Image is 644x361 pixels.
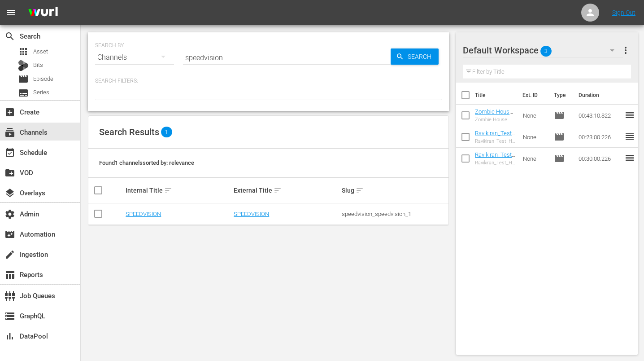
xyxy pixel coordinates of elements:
[22,2,65,23] img: ans4CAIJ8jUAAAAAAAAAAAAAAAAAAAAAAAAgQb4GAAAAAAAAAAAAAAAAAAAAAAAAJMjXAAAAAAAAAAAAAAAAAAAAAAAAgAT5G...
[99,127,159,137] span: Search Results
[99,159,194,166] span: Found 1 channels sorted by: relevance
[391,48,439,65] button: Search
[161,127,172,137] span: 1
[612,9,635,16] a: Sign Out
[519,148,551,169] td: None
[475,83,517,108] th: Title
[624,153,635,163] span: reorder
[575,126,624,148] td: 00:23:00.226
[4,291,15,301] span: Job Queues
[475,160,515,166] div: Ravikiran_Test_Hlsv2_Seg_30mins_Duration
[519,105,551,126] td: None
[4,269,15,280] span: Reports
[475,130,515,143] a: Ravikiran_Test_Hlsv2_Seg
[463,38,623,63] div: Default Workspace
[33,75,53,84] span: Episode
[342,211,447,217] div: speedvision_speedvision_1
[342,185,447,196] div: Slug
[4,147,15,158] span: Schedule
[620,40,631,61] button: more_vert
[4,31,15,42] span: Search
[4,107,15,118] span: Create
[517,83,548,108] th: Ext. ID
[540,42,552,61] span: 3
[624,131,635,142] span: reorder
[4,331,15,342] span: DataPool
[475,108,515,128] a: Zombie House Flipping: Ranger Danger
[234,185,339,196] div: External Title
[234,211,269,217] a: SPEEDVISION
[475,138,515,144] div: Ravikiran_Test_Hlsv2_Seg
[4,249,15,260] span: Ingestion
[356,186,364,194] span: sort
[620,45,631,56] span: more_vert
[4,209,15,220] span: Admin
[5,7,16,18] span: menu
[95,77,442,85] p: Search Filters:
[4,188,15,198] span: Overlays
[126,211,161,217] a: SPEEDVISION
[4,167,15,178] span: VOD
[554,110,565,121] span: Episode
[519,126,551,148] td: None
[404,48,439,65] span: Search
[4,229,15,240] span: Automation
[4,311,15,321] span: GraphQL
[33,88,49,97] span: Series
[95,45,174,70] div: Channels
[4,127,15,138] span: Channels
[18,60,29,71] div: Bits
[18,46,29,57] span: Asset
[164,186,172,194] span: sort
[573,83,627,108] th: Duration
[575,105,624,126] td: 00:43:10.822
[274,186,282,194] span: sort
[126,185,231,196] div: Internal Title
[18,88,29,98] span: Series
[548,83,573,108] th: Type
[475,151,515,172] a: Ravikiran_Test_Hlsv2_Seg_30mins_Duration
[18,74,29,84] span: Episode
[575,148,624,169] td: 00:30:00.226
[33,61,43,70] span: Bits
[475,117,515,123] div: Zombie House Flipping: Ranger Danger
[554,132,565,142] span: Episode
[624,110,635,120] span: reorder
[33,47,48,56] span: Asset
[554,153,565,164] span: Episode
